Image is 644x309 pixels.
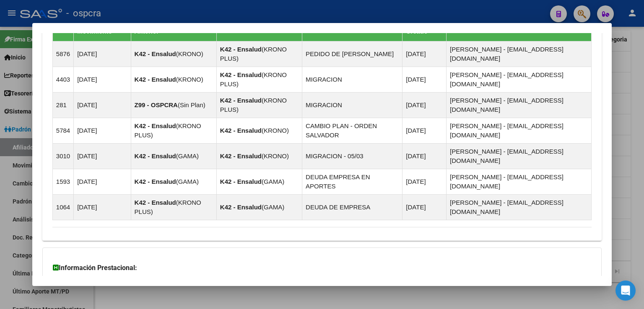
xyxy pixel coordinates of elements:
td: DEUDA DE EMPRESA [302,195,402,220]
td: ( ) [131,195,216,220]
td: CAMBIO PLAN - ORDEN SALVADOR [302,118,402,144]
strong: K42 - Ensalud [220,97,262,104]
span: KRONO [178,76,201,83]
span: KRONO [264,152,287,160]
td: ( ) [216,67,302,93]
div: Open Intercom Messenger [615,281,636,301]
td: [PERSON_NAME] - [EMAIL_ADDRESS][DOMAIN_NAME] [447,195,592,220]
span: GAMA [178,152,197,160]
span: KRONO [178,50,201,57]
td: 5876 [52,41,73,67]
strong: Z99 - OSPCRA [135,101,178,108]
strong: K42 - Ensalud [220,203,262,211]
td: 281 [52,93,73,118]
td: 4403 [52,67,73,93]
td: ( ) [131,144,216,169]
strong: K42 - Ensalud [220,152,262,160]
td: [DATE] [74,67,131,93]
strong: K42 - Ensalud [220,46,262,53]
strong: K42 - Ensalud [135,178,176,185]
td: [DATE] [402,41,447,67]
strong: K42 - Ensalud [135,199,176,206]
td: [PERSON_NAME] - [EMAIL_ADDRESS][DOMAIN_NAME] [447,41,592,67]
td: MIGRACION [302,93,402,118]
td: ( ) [216,195,302,220]
span: GAMA [264,203,282,211]
td: ( ) [131,93,216,118]
td: [DATE] [402,93,447,118]
td: ( ) [216,41,302,67]
strong: K42 - Ensalud [135,50,176,57]
td: [DATE] [402,144,447,169]
td: MIGRACION [302,67,402,93]
td: 3010 [52,144,73,169]
td: ( ) [131,41,216,67]
td: ( ) [216,118,302,144]
td: [DATE] [74,195,131,220]
td: MIGRACION - 05/03 [302,144,402,169]
td: [PERSON_NAME] - [EMAIL_ADDRESS][DOMAIN_NAME] [447,144,592,169]
span: Sin Plan [180,101,203,108]
h3: Información Prestacional: [53,263,591,273]
td: ( ) [131,118,216,144]
td: [DATE] [402,169,447,195]
td: [PERSON_NAME] - [EMAIL_ADDRESS][DOMAIN_NAME] [447,93,592,118]
strong: K42 - Ensalud [220,178,262,185]
td: [DATE] [402,118,447,144]
td: [DATE] [74,169,131,195]
td: DEUDA EMPRESA EN APORTES [302,169,402,195]
strong: K42 - Ensalud [220,71,262,78]
td: 1064 [52,195,73,220]
td: [PERSON_NAME] - [EMAIL_ADDRESS][DOMAIN_NAME] [447,67,592,93]
strong: K42 - Ensalud [220,127,262,134]
td: ( ) [216,144,302,169]
td: 5784 [52,118,73,144]
td: [DATE] [74,93,131,118]
td: [DATE] [402,195,447,220]
td: ( ) [216,93,302,118]
strong: K42 - Ensalud [135,122,176,129]
td: [DATE] [74,144,131,169]
td: ( ) [216,169,302,195]
strong: K42 - Ensalud [135,152,176,160]
td: [PERSON_NAME] - [EMAIL_ADDRESS][DOMAIN_NAME] [447,118,592,144]
td: PEDIDO DE [PERSON_NAME] [302,41,402,67]
span: GAMA [264,178,282,185]
span: GAMA [178,178,197,185]
td: ( ) [131,169,216,195]
td: ( ) [131,67,216,93]
td: [DATE] [402,67,447,93]
td: [DATE] [74,118,131,144]
strong: K42 - Ensalud [135,76,176,83]
span: KRONO [264,127,287,134]
td: 1593 [52,169,73,195]
td: [DATE] [74,41,131,67]
td: [PERSON_NAME] - [EMAIL_ADDRESS][DOMAIN_NAME] [447,169,592,195]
